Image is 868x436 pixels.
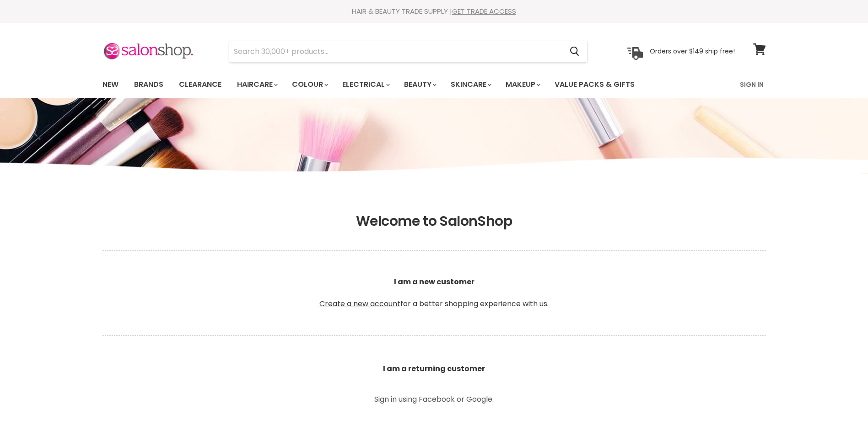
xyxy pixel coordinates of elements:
[229,41,563,62] input: Search
[96,75,125,94] a: New
[394,276,474,287] b: I am a new customer
[96,71,688,98] ul: Main menu
[127,75,170,94] a: Brands
[335,75,395,94] a: Electrical
[548,75,642,94] a: Value Packs & Gifts
[91,7,777,16] div: HAIR & BEAUTY TRADE SUPPLY |
[229,41,588,63] form: Product
[172,75,228,94] a: Clearance
[285,75,334,94] a: Colour
[331,396,537,403] p: Sign in using Facebook or Google.
[397,75,442,94] a: Beauty
[230,75,283,94] a: Haircare
[499,75,546,94] a: Makeup
[563,41,587,62] button: Search
[452,6,516,16] a: GET TRADE ACCESS
[91,71,777,98] nav: Main
[102,255,766,331] p: for a better shopping experience with us.
[734,75,769,94] a: Sign In
[650,47,735,55] p: Orders over $149 ship free!
[319,298,400,309] a: Create a new account
[444,75,497,94] a: Skincare
[102,213,766,229] h1: Welcome to SalonShop
[383,363,485,374] b: I am a returning customer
